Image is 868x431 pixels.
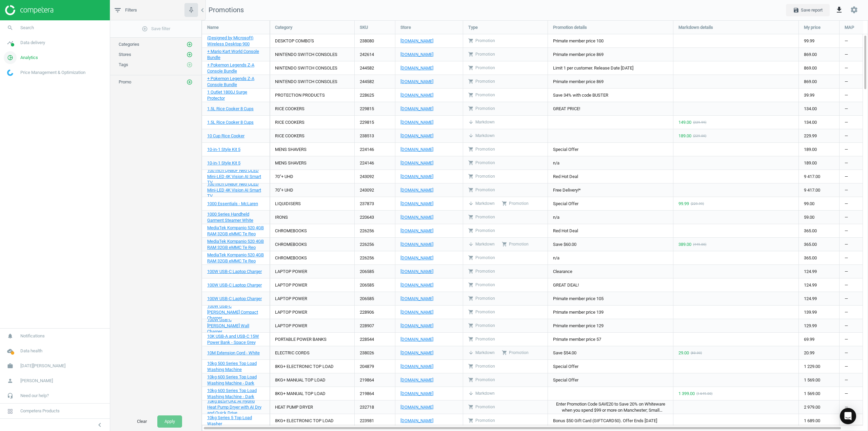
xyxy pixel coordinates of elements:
[207,388,257,399] span: 10kg 600 Series Top Load Washing Machine - Dark
[553,214,559,220] span: n/a
[207,303,264,321] a: 100W USB-C [PERSON_NAME] Compact Charger
[502,201,529,207] div: Promotion
[207,374,264,386] a: 10kg 600 Series Top Load Washing Machine - Dark
[110,22,201,36] button: add_circle_outlineSave filter
[553,38,604,44] span: Primate member price 100
[207,133,244,138] span: 10 Cup Rice Cooker
[186,41,193,47] i: add_circle_outline
[186,61,193,68] button: add_circle_outline
[4,21,17,34] i: search
[20,348,42,354] span: Data health
[207,168,264,186] a: 100 Inch QN80F Neo QLED Mini-LED 4K Vision AI Smart TV
[207,120,254,125] span: 1.5L Rice Cooker 8 Cups
[186,79,193,85] button: add_circle_outline
[553,52,604,58] span: Primate member price 869
[468,119,495,125] div: Markdown
[468,133,474,138] i: arrow_downward
[207,282,262,288] a: 100W USB-C Laptop Charger
[693,242,706,247] div: ( 449.00 )
[835,6,843,14] i: get_app
[20,408,60,414] span: Competera Products
[799,34,839,47] div: 99.99
[400,79,458,85] a: [DOMAIN_NAME]
[119,79,131,84] span: Promo
[207,89,264,101] a: 1 Outlet 1800J Surge Protector
[468,65,474,71] i: shopping_cart
[207,106,254,112] a: 1.5L Rice Cooker 8 Cups
[553,296,604,302] span: Primate member price 105
[468,106,474,111] i: shopping_cart
[355,129,395,142] div: 238513
[207,76,264,88] a: + Pokemon Legends Z-A Console Bundle
[468,133,495,139] div: Markdown
[400,160,458,166] a: [DOMAIN_NAME]
[553,160,559,166] span: n/a
[275,106,304,112] div: RICE COOKERS
[400,119,458,125] a: [DOMAIN_NAME]
[799,251,839,265] div: 365.00
[4,389,17,402] i: headset_mic
[468,309,495,315] div: Promotion
[468,38,474,43] i: shopping_cart
[468,79,474,84] i: shopping_cart
[799,170,839,183] div: 9 417.00
[468,282,474,288] i: shopping_cart
[400,323,458,329] a: [DOMAIN_NAME]
[468,269,474,274] i: shopping_cart
[468,214,474,220] i: shopping_cart
[4,330,17,342] i: notifications
[553,65,633,71] span: Limit 1 per customer. Release Date [DATE]
[20,25,34,31] span: Search
[207,119,254,125] a: 1.5L Rice Cooker 8 Cups
[468,174,495,179] div: Promotion
[468,174,474,179] i: shopping_cart
[275,146,307,153] div: MENS SHAVERS
[207,415,264,427] a: 10kg Series 5 Top Load Washer
[400,24,411,31] span: Store
[468,106,495,112] div: Promotion
[845,24,854,31] span: MAP
[468,38,495,44] div: Promotion
[275,160,307,166] div: MENS SHAVERS
[468,255,474,260] i: shopping_cart
[355,75,395,88] div: 244582
[186,41,193,48] button: add_circle_outline
[207,168,261,185] span: 100 Inch QN80F Neo QLED Mini-LED 4K Vision AI Smart TV
[553,269,572,275] span: Clearance
[468,146,474,152] i: shopping_cart
[400,418,458,424] a: [DOMAIN_NAME]
[207,269,262,274] span: 100W USB-C Laptop Charger
[207,76,254,87] span: + Pokemon Legends Z-A Console Bundle
[691,201,704,206] div: ( 229.99 )
[360,24,368,31] span: SKU
[207,146,240,153] a: 10-in-1 Style Kit 5
[207,246,264,270] a: 100E 4th Gen 11.6 Inch HD MediaTek Kompanio 520 4GB RAM 32GB eMMC Te Reo Chromebook - Graphite Grey
[400,187,458,193] a: [DOMAIN_NAME]
[4,374,17,387] i: person
[207,35,254,46] span: (Designed by Microsoft) Wireless Desktop 900
[198,6,206,14] i: chevron_left
[20,333,45,339] span: Notifications
[799,265,839,278] div: 124.99
[400,269,458,275] a: [DOMAIN_NAME]
[275,133,304,139] div: RICE COOKERS
[275,296,307,302] div: LAPTOP POWER
[847,3,861,17] button: settings
[207,160,240,165] span: 10-in-1 Style Kit 5
[400,364,458,370] a: [DOMAIN_NAME]
[355,89,395,102] div: 228625
[355,306,395,319] div: 228906
[468,92,474,98] i: shopping_cart
[553,106,580,112] span: GREAT PRICE!
[553,79,604,85] span: Primate member price 869
[793,7,799,13] i: save
[400,255,458,261] a: [DOMAIN_NAME]
[400,296,458,302] a: [DOMAIN_NAME]
[207,333,264,346] a: 10K USB-A and USB-C 15W Power Bank - Space Grey
[275,269,307,275] div: LAPTOP POWER
[400,309,458,315] a: [DOMAIN_NAME]
[355,224,395,237] div: 226256
[207,106,254,111] span: 1.5L Rice Cooker 8 Cups
[678,119,691,125] div: 149.00
[400,391,458,397] a: [DOMAIN_NAME]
